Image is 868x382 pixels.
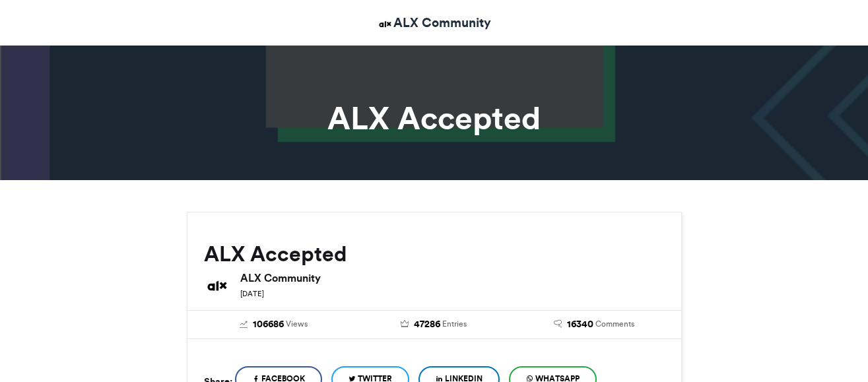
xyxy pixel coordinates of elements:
a: 47286 Entries [364,317,504,332]
span: Views [286,318,308,330]
a: 16340 Comments [524,317,665,332]
span: 106686 [253,317,284,332]
h2: ALX Accepted [204,242,665,266]
span: 16340 [567,317,593,332]
a: ALX Community [377,13,491,32]
img: ALX Community [377,16,393,32]
span: Entries [442,318,467,330]
a: 106686 Views [204,317,345,332]
h6: ALX Community [240,272,665,283]
span: 47286 [414,317,440,332]
small: [DATE] [240,289,264,298]
img: ALX Community [204,272,230,299]
h1: ALX Accepted [68,102,801,134]
span: Comments [595,318,634,330]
